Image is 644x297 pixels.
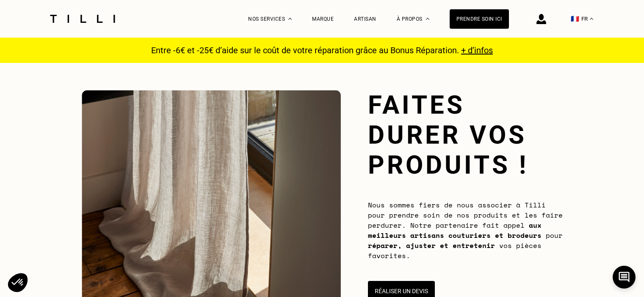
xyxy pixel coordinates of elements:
[536,14,546,24] img: icône connexion
[461,45,493,55] a: + d’infos
[368,200,563,261] span: Nous sommes fiers de nous associer à Tilli pour prendre soin de nos produits et les faire perdure...
[368,240,495,251] b: réparer, ajuster et entretenir
[288,18,292,20] img: Menu déroulant
[368,220,542,240] b: aux meilleurs artisans couturiers et brodeurs
[146,45,498,55] p: Entre -6€ et -25€ d’aide sur le coût de votre réparation grâce au Bonus Réparation.
[571,15,579,23] span: 🇫🇷
[426,18,429,20] img: Menu déroulant à propos
[47,15,118,23] img: Logo du service de couturière Tilli
[354,16,376,22] a: Artisan
[312,16,334,22] a: Marque
[450,9,509,29] a: Prendre soin ici
[590,18,593,20] img: menu déroulant
[368,90,563,180] h1: Faites durer vos produits !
